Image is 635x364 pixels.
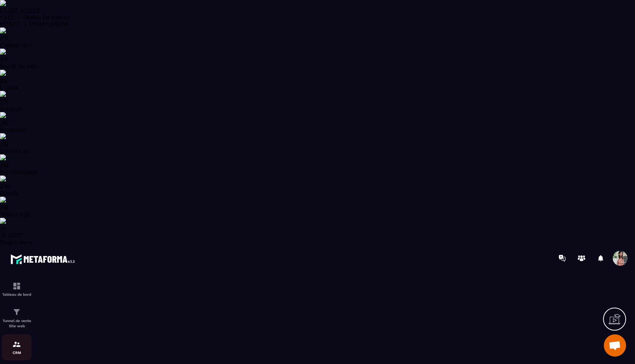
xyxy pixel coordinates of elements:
div: Ouvrir le chat [604,334,626,357]
img: logo [10,252,77,266]
img: formation [12,282,21,291]
a: formationformationTunnel de vente Site web [2,302,32,334]
img: formation [12,340,21,349]
p: Tableau de bord [2,292,32,296]
img: formation [12,308,21,317]
p: CRM [2,351,32,355]
a: formationformationTableau de bord [2,276,32,302]
p: Tunnel de vente Site web [2,318,32,329]
a: formationformationCRM [2,334,32,360]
